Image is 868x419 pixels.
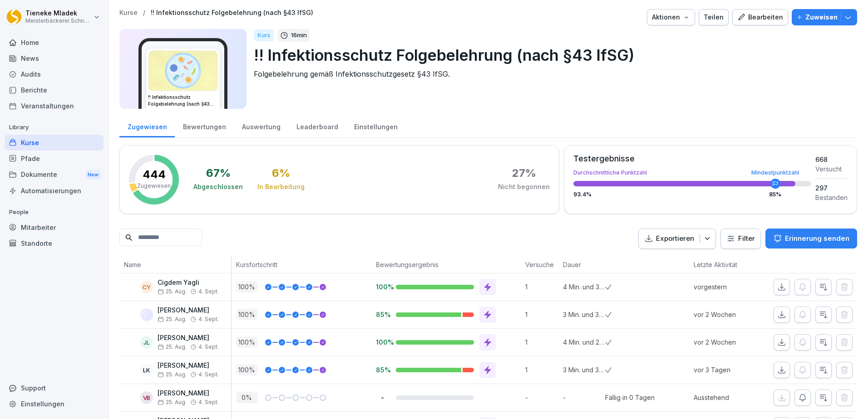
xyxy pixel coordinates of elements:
a: Kurse [119,9,138,17]
div: New [85,170,101,180]
p: Tieneke Mladek [25,10,92,17]
p: vor 3 Tagen [694,365,759,375]
div: Aktionen [652,12,690,22]
h3: !! Infektionsschutz Folgebelehrung (nach §43 IfSG) [148,94,218,107]
div: Testergebnisse [573,155,811,163]
p: - [525,393,558,402]
p: Folgebelehrung gemäß Infektionsschutzgesetz §43 IfSG. [254,68,850,79]
span: 4. Sept. [198,316,219,322]
div: Versucht [815,164,848,174]
button: Teilen [699,9,729,25]
a: Pfade [5,151,104,166]
p: Letzte Aktivität [694,260,755,269]
p: !! Infektionsschutz Folgebelehrung (nach §43 IfSG) [254,44,850,67]
a: Automatisierungen [5,183,104,199]
p: 100 % [236,364,258,375]
a: Berichte [5,82,104,98]
img: jtrrztwhurl1lt2nit6ma5t3.png [148,51,217,91]
div: Mindestpunktzahl [751,170,799,175]
div: Bearbeiten [737,12,783,22]
p: Meisterbäckerei Schneckenburger [25,18,92,24]
p: Library [5,120,104,135]
a: Einstellungen [5,396,104,412]
a: News [5,50,104,66]
a: Bewertungen [175,114,234,137]
p: 100 % [236,309,258,320]
button: Bearbeiten [732,9,788,25]
p: - [376,393,389,402]
a: Standorte [5,235,104,251]
span: 4. Sept. [198,288,219,295]
p: - [563,393,605,402]
div: Dokumente [5,166,104,183]
div: 93.4 % [573,192,811,197]
span: 4. Sept. [198,399,219,405]
p: 1 [525,282,558,292]
p: Ausstehend [694,393,759,402]
p: 85% [376,365,389,374]
p: / [143,9,145,17]
div: Home [5,34,104,50]
p: [PERSON_NAME] [158,307,219,314]
div: LK [140,364,153,376]
button: Zuweisen [792,9,857,25]
span: 25. Aug. [158,399,187,405]
a: Mitarbeiter [5,219,104,235]
div: In Bearbeitung [257,182,305,191]
a: Veranstaltungen [5,98,104,114]
p: 100% [376,283,389,291]
div: Durchschnittliche Punktzahl [573,170,811,175]
p: Versuche [525,260,553,269]
div: Teilen [704,12,724,22]
p: [PERSON_NAME] [158,362,219,370]
p: [PERSON_NAME] [158,334,219,342]
button: Filter [721,229,760,248]
div: 85 % [769,192,781,197]
p: 1 [525,365,558,375]
div: 27 % [512,168,536,179]
div: Abgeschlossen [193,182,243,191]
div: Fällig in 0 Tagen [605,393,655,402]
p: Name [124,260,227,269]
p: [PERSON_NAME] [158,390,219,397]
a: DokumenteNew [5,166,104,183]
p: 4 Min. und 20 Sek. [563,337,605,347]
p: People [5,205,104,219]
a: Audits [5,66,104,82]
p: 16 min [291,31,307,40]
p: 100 % [236,281,258,292]
p: 1 [525,337,558,347]
div: CY [140,281,153,293]
p: 1 [525,310,558,319]
div: Einstellungen [346,114,405,137]
div: 6 % [272,168,290,179]
div: Bestanden [815,193,848,202]
span: 25. Aug. [158,316,187,322]
a: Zugewiesen [119,114,175,137]
div: VB [140,391,153,404]
p: vor 2 Wochen [694,337,759,347]
p: 85% [376,310,389,319]
p: Cigdem Yagli [158,279,219,287]
a: !! Infektionsschutz Folgebelehrung (nach §43 IfSG) [151,9,313,17]
span: 25. Aug. [158,371,187,378]
button: Aktionen [647,9,695,25]
span: 25. Aug. [158,344,187,350]
button: Erinnerung senden [765,229,857,248]
a: Leaderboard [288,114,346,137]
div: Kurs [254,29,274,41]
p: Zuweisen [805,12,838,22]
div: Kurse [5,135,104,151]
